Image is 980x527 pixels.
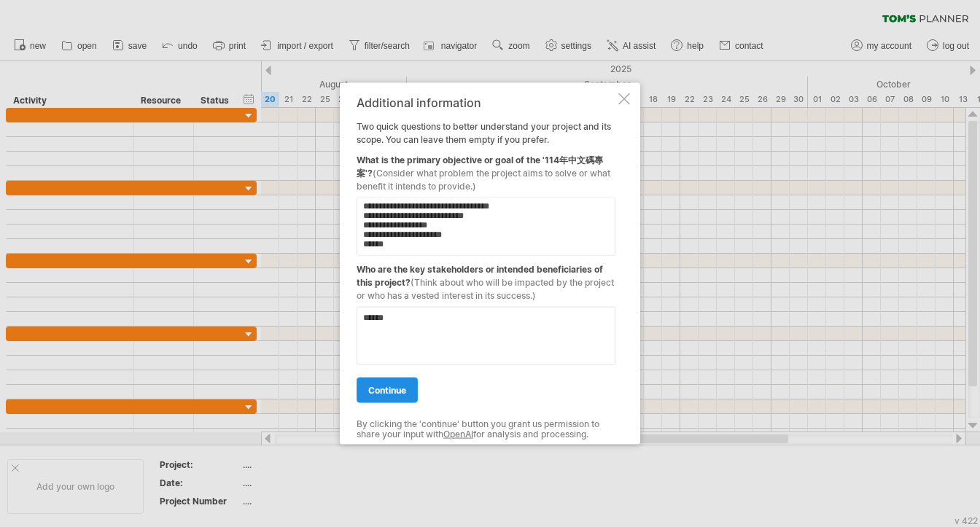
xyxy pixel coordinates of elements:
[357,276,614,300] span: (Think about who will be impacted by the project or who has a vested interest in its success.)
[368,384,406,395] span: continue
[357,255,615,302] div: Who are the key stakeholders or intended beneficiaries of this project?
[357,377,418,402] a: continue
[357,167,610,191] span: (Consider what problem the project aims to solve or what benefit it intends to provide.)
[357,95,615,109] div: Additional information
[357,95,615,432] div: Two quick questions to better understand your project and its scope. You can leave them empty if ...
[443,429,473,440] a: OpenAI
[357,146,615,192] div: What is the primary objective or goal of the '114年中文碼專案'?
[357,418,615,440] div: By clicking the 'continue' button you grant us permission to share your input with for analysis a...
